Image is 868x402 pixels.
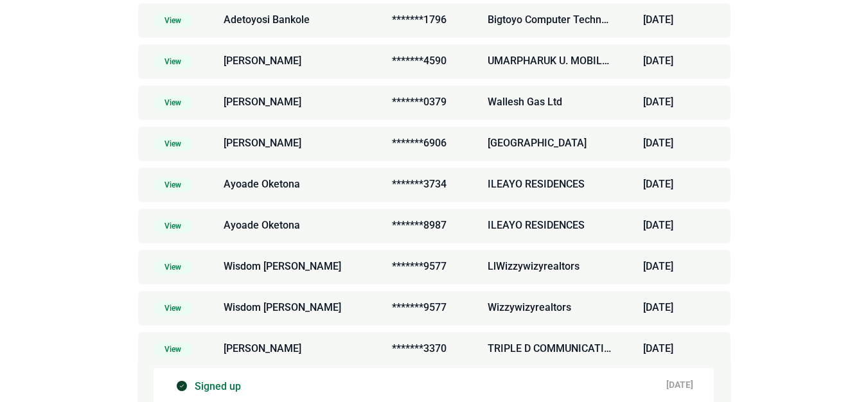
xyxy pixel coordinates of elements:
[154,260,192,274] span: View
[472,127,626,161] td: [GEOGRAPHIC_DATA]
[472,168,626,202] td: ILEAYO RESIDENCES
[208,209,375,243] td: Ayoade Oketona
[154,96,192,110] span: View
[154,301,192,315] span: View
[208,127,375,161] td: [PERSON_NAME]
[628,3,731,38] td: [DATE]
[154,178,192,192] span: View
[472,85,626,120] td: Wallesh Gas Ltd
[628,127,731,161] td: [DATE]
[472,332,626,367] td: TRIPLE D COMMUNICATIONS AND TELECOMMUNICATIONS SERVICES
[208,250,375,284] td: Wisdom [PERSON_NAME]
[208,85,375,120] td: [PERSON_NAME]
[154,342,192,356] span: View
[208,332,375,367] td: [PERSON_NAME]
[628,85,731,120] td: [DATE]
[174,378,190,394] img: Checked
[628,44,731,79] td: [DATE]
[628,168,731,202] td: [DATE]
[628,209,731,243] td: [DATE]
[208,44,375,79] td: [PERSON_NAME]
[628,291,731,326] td: [DATE]
[208,3,375,38] td: Adetoyosi Bankole
[154,55,192,69] span: View
[628,332,731,367] td: [DATE]
[472,3,626,38] td: Bigtoyo Computer Technology
[666,378,693,394] div: [DATE]
[208,291,375,326] td: Wisdom [PERSON_NAME]
[472,209,626,243] td: ILEAYO RESIDENCES
[154,137,192,151] span: View
[472,250,626,284] td: LlWizzywizyrealtors
[472,44,626,79] td: UMARPHARUK U. MOBILE ACCESSORIES AND MORE
[154,219,192,233] span: View
[154,13,192,28] span: View
[628,250,731,284] td: [DATE]
[208,168,375,202] td: Ayoade Oketona
[472,291,626,326] td: Wizzywizyrealtors
[195,380,241,392] h5: Signed up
